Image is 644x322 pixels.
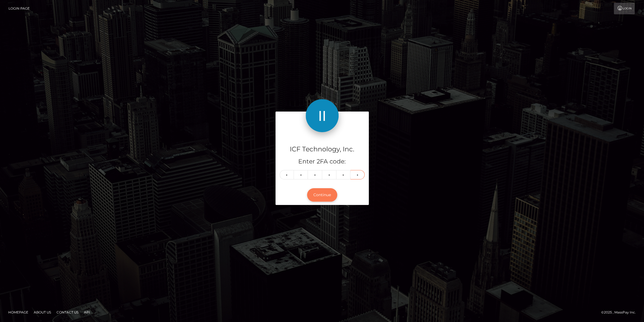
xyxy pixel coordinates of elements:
a: Login [614,3,635,14]
a: Homepage [6,308,30,317]
a: Contact Us [54,308,81,317]
img: ICF Technology, Inc. [306,99,339,132]
h4: ICF Technology, Inc. [280,145,365,154]
div: © 2025 , MassPay Inc. [601,309,640,315]
a: About Us [32,308,53,317]
button: Continue [307,188,337,202]
a: Login Page [9,3,30,14]
a: API [82,308,92,317]
h5: Enter 2FA code: [280,157,365,166]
